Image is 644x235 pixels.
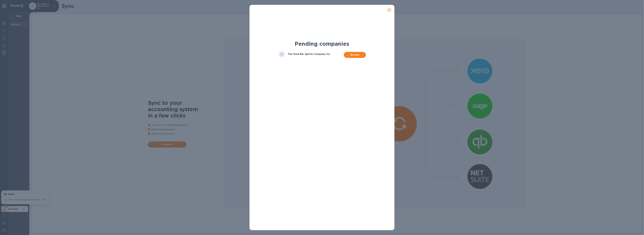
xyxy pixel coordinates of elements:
[295,40,349,47] b: Pending companies
[288,53,331,56] h3: The Gold Bar Spirits Company Inc.
[344,52,366,58] button: Accept
[346,53,363,57] span: Accept
[386,6,393,14] button: close
[281,53,283,55] b: TI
